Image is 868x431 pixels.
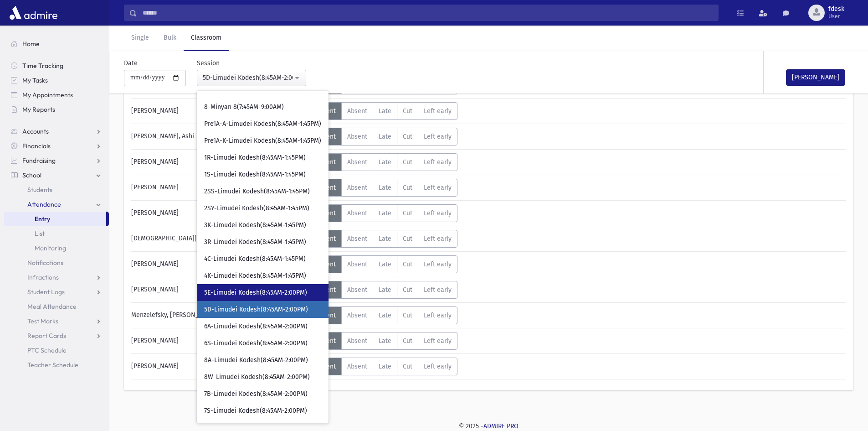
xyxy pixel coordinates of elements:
[124,58,138,68] label: Date
[204,305,308,314] span: 5D-Limudei Kodesh(8:45AM-2:00PM)
[4,241,109,255] a: Monitoring
[22,142,51,150] span: Financials
[347,184,367,192] span: Absent
[424,286,452,294] span: Left early
[4,299,109,314] a: Meal Attendance
[379,107,391,115] span: Late
[424,184,452,192] span: Left early
[308,230,457,248] div: AttTypes
[4,58,109,73] a: Time Tracking
[403,312,412,319] span: Cut
[22,40,40,48] span: Home
[204,119,321,129] span: Pre1A-A-Limudei Kodesh(8:45AM-1:45PM)
[197,70,306,86] button: 5D-Limudei Kodesh(8:45AM-2:00PM)
[204,406,307,415] span: 7S-Limudei Kodesh(8:45AM-2:00PM)
[7,4,60,22] img: AdmirePro
[308,204,457,222] div: AttTypes
[4,124,109,139] a: Accounts
[424,235,452,243] span: Left early
[4,314,109,328] a: Test Marks
[204,238,306,247] span: 3R-Limudei Kodesh(8:45AM-1:45PM)
[347,133,367,140] span: Absent
[403,363,412,370] span: Cut
[379,158,391,166] span: Late
[403,158,412,166] span: Cut
[4,36,109,51] a: Home
[204,153,306,162] span: 1R-Limudei Kodesh(8:45AM-1:45PM)
[308,102,457,120] div: AttTypes
[127,179,308,197] div: [PERSON_NAME]
[27,302,77,311] span: Meal Attendance
[184,26,229,51] a: Classroom
[27,317,58,325] span: Test Marks
[127,358,308,375] div: [PERSON_NAME]
[204,136,321,145] span: Pre1A-K-Limudei Kodesh(8:45AM-1:45PM)
[204,373,310,382] span: 8W-Limudei Kodesh(8:45AM-2:00PM)
[204,389,308,399] span: 7B-Limudei Kodesh(8:45AM-2:00PM)
[4,197,109,212] a: Attendance
[347,235,367,243] span: Absent
[204,103,284,112] span: 8-Minyan 8(7:45AM-9:00AM)
[4,212,106,226] a: Entry
[127,306,308,324] div: Menzelefsky, [PERSON_NAME]
[828,13,844,20] span: User
[403,260,412,268] span: Cut
[379,209,391,217] span: Late
[379,133,391,140] span: Late
[35,215,50,223] span: Entry
[424,133,452,140] span: Left early
[379,312,391,319] span: Late
[4,285,109,299] a: Student Logs
[27,346,67,354] span: PTC Schedule
[828,5,844,13] span: fdesk
[347,260,367,268] span: Absent
[308,179,457,197] div: AttTypes
[347,312,367,319] span: Absent
[22,76,48,84] span: My Tasks
[4,358,109,372] a: Teacher Schedule
[4,168,109,182] a: School
[204,271,306,280] span: 4K-Limudei Kodesh(8:45AM-1:45PM)
[4,153,109,168] a: Fundraising
[127,153,308,171] div: [PERSON_NAME]
[347,337,367,345] span: Absent
[4,139,109,153] a: Financials
[403,235,412,243] span: Cut
[22,127,49,135] span: Accounts
[156,26,184,51] a: Bulk
[27,200,61,208] span: Attendance
[347,158,367,166] span: Absent
[204,254,306,264] span: 4C-Limudei Kodesh(8:45AM-1:45PM)
[4,328,109,343] a: Report Cards
[424,312,452,319] span: Left early
[379,286,391,294] span: Late
[22,105,55,114] span: My Reports
[204,288,307,297] span: 5E-Limudei Kodesh(8:45AM-2:00PM)
[27,273,59,281] span: Infractions
[786,69,845,86] button: [PERSON_NAME]
[403,209,412,217] span: Cut
[127,281,308,299] div: [PERSON_NAME]
[424,260,452,268] span: Left early
[4,182,109,197] a: Students
[308,153,457,171] div: AttTypes
[22,91,73,99] span: My Appointments
[379,363,391,370] span: Late
[403,133,412,140] span: Cut
[424,337,452,345] span: Left early
[27,288,65,296] span: Student Logs
[424,209,452,217] span: Left early
[379,235,391,243] span: Late
[137,5,718,21] input: Search
[204,86,282,95] span: 7-Minyan 7(7:45AM-9:00AM)
[27,332,66,340] span: Report Cards
[127,102,308,120] div: [PERSON_NAME]
[4,343,109,358] a: PTC Schedule
[403,286,412,294] span: Cut
[308,281,457,299] div: AttTypes
[22,156,56,165] span: Fundraising
[127,332,308,350] div: [PERSON_NAME]
[27,186,52,194] span: Students
[127,230,308,248] div: [DEMOGRAPHIC_DATA][PERSON_NAME]
[204,204,309,213] span: 2SY-Limudei Kodesh(8:45AM-1:45PM)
